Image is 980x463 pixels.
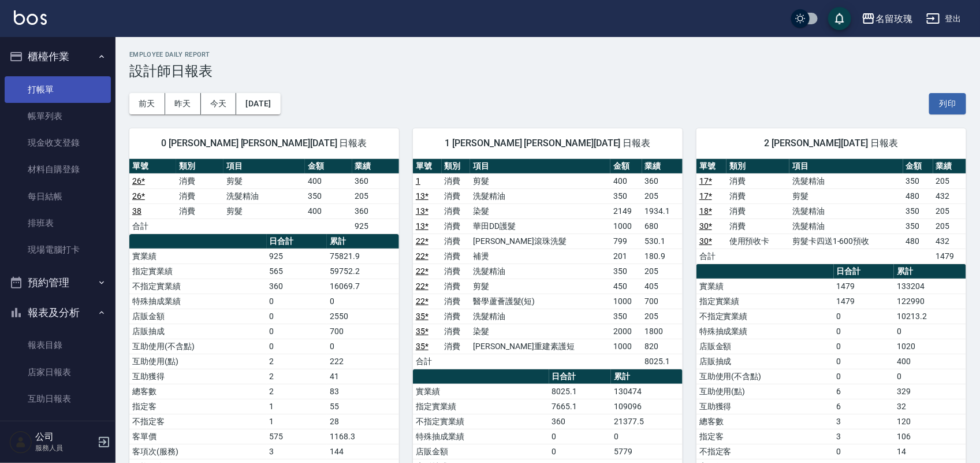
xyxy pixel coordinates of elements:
td: 華田DD護髮 [470,218,610,234]
td: 360 [549,414,612,429]
td: 1 [267,399,327,414]
button: 櫃檯作業 [5,42,111,72]
button: 登出 [922,8,966,29]
td: 實業績 [129,249,267,264]
a: 互助日報表 [5,386,111,412]
button: 今天 [201,93,237,114]
td: 不指定客 [129,414,267,429]
td: 799 [610,234,642,249]
button: 列印 [929,93,966,114]
td: 432 [933,188,966,203]
td: 消費 [442,294,471,309]
td: 總客數 [696,414,834,429]
td: 350 [610,188,642,203]
span: 1 [PERSON_NAME] [PERSON_NAME][DATE] 日報表 [427,138,669,149]
td: 消費 [176,173,223,188]
td: 0 [611,429,683,444]
td: 消費 [442,203,471,218]
table: a dense table [696,159,966,264]
td: 41 [327,369,399,384]
td: 3 [834,414,895,429]
td: 3 [267,444,327,459]
td: 59752.2 [327,264,399,279]
th: 業績 [352,159,399,174]
td: 0 [834,369,895,384]
td: 消費 [726,188,789,203]
td: 指定實業績 [129,264,267,279]
td: 指定實業績 [696,294,834,309]
th: 項目 [470,159,610,174]
button: save [828,7,851,30]
table: a dense table [413,159,683,369]
td: 450 [610,279,642,294]
td: 消費 [176,203,223,218]
td: 0 [834,354,895,369]
td: 350 [305,188,352,203]
p: 服務人員 [35,443,94,453]
th: 單號 [129,159,176,174]
td: 洗髮精油 [789,173,903,188]
td: 350 [903,173,933,188]
td: 客項次(服務) [129,444,267,459]
td: 180.9 [642,249,683,264]
img: Person [9,431,32,454]
span: 2 [PERSON_NAME][DATE] 日報表 [710,138,952,149]
td: 消費 [442,324,471,339]
td: 109096 [611,399,683,414]
td: 3 [834,429,895,444]
td: 2550 [327,309,399,324]
td: 0 [834,309,895,324]
th: 金額 [610,159,642,174]
th: 單號 [413,159,442,174]
td: 480 [903,188,933,203]
td: 7665.1 [549,399,612,414]
td: 432 [933,234,966,249]
td: 222 [327,354,399,369]
th: 單號 [696,159,726,174]
td: 店販抽成 [696,354,834,369]
td: 205 [642,188,683,203]
td: 消費 [442,234,471,249]
td: 互助使用(點) [129,354,267,369]
td: 洗髮精油 [470,264,610,279]
td: 總客數 [129,384,267,399]
td: 洗髮精油 [789,218,903,234]
th: 累計 [894,264,966,279]
th: 類別 [442,159,471,174]
button: 昨天 [165,93,201,114]
td: 1479 [834,294,895,309]
td: 400 [610,173,642,188]
td: 1 [267,414,327,429]
th: 項目 [789,159,903,174]
td: 0 [327,294,399,309]
a: 每日結帳 [5,183,111,210]
td: 0 [834,324,895,339]
td: 洗髮精油 [789,203,903,218]
td: 不指定實業績 [129,279,267,294]
td: 8025.1 [549,384,612,399]
td: 染髮 [470,203,610,218]
a: 38 [132,206,141,216]
td: 消費 [176,188,223,203]
button: [DATE] [236,93,280,114]
td: 消費 [442,218,471,234]
td: 400 [305,203,352,218]
button: 報表及分析 [5,298,111,328]
td: 0 [267,324,327,339]
td: 互助獲得 [696,399,834,414]
td: 350 [610,264,642,279]
td: 405 [642,279,683,294]
h5: 公司 [35,431,94,443]
td: 消費 [442,279,471,294]
td: 83 [327,384,399,399]
td: 不指定客 [696,444,834,459]
td: 剪髮 [223,173,305,188]
button: 預約管理 [5,268,111,298]
a: 排班表 [5,210,111,236]
td: 合計 [129,218,176,234]
td: 0 [549,444,612,459]
td: 消費 [726,173,789,188]
button: 名留玫瑰 [857,7,917,31]
td: 5779 [611,444,683,459]
a: 互助點數明細 [5,412,111,439]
